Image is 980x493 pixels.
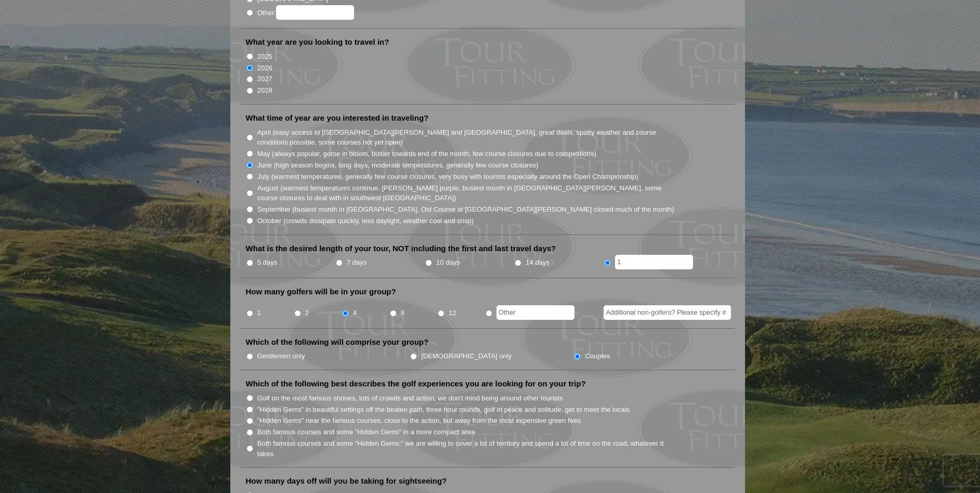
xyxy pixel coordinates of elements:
[436,257,460,268] label: 10 days
[257,85,272,96] label: 2028
[305,308,309,318] label: 2
[257,63,272,73] label: 2026
[347,257,367,268] label: 7 days
[257,204,674,215] label: September (busiest month in [GEOGRAPHIC_DATA], Old Course at [GEOGRAPHIC_DATA][PERSON_NAME] close...
[585,351,610,361] label: Couples
[257,351,305,361] label: Gentlemen only
[257,127,675,148] label: April (easy access to [GEOGRAPHIC_DATA][PERSON_NAME] and [GEOGRAPHIC_DATA], great deals, spotty w...
[246,37,389,47] label: What year are you looking to travel in?
[604,305,731,320] input: Additional non-golfers? Please specify #
[257,308,261,318] label: 1
[353,308,357,318] label: 4
[246,243,556,254] label: What is the desired length of your tour, NOT including the first and last travel days?
[257,257,278,268] label: 5 days
[257,427,475,437] label: Both famous courses and some "Hidden Gems" in a more compact area
[257,405,630,415] label: "Hidden Gems" in beautiful settings off the beaten path, three hour rounds, golf in peace and sol...
[257,416,581,426] label: "Hidden Gems" near the famous courses, close to the action, but away from the most expensive gree...
[401,308,404,318] label: 8
[257,438,675,459] label: Both famous courses and some "Hidden Gems," we are willing to cover a lot of territory and spend ...
[421,351,512,361] label: [DEMOGRAPHIC_DATA] only
[246,476,447,486] label: How many days off will you be taking for sightseeing?
[526,257,550,268] label: 14 days
[257,172,638,182] label: July (warmest temperatures, generally few course closures, very busy with tourists especially aro...
[615,255,693,269] input: Other
[257,149,596,159] label: May (always popular, gorse in bloom, busier towards end of the month, few course closures due to ...
[496,305,574,320] input: Other
[257,5,354,20] label: Other:
[246,379,586,389] label: Which of the following best describes the golf experiences you are looking for on your trip?
[257,183,675,203] label: August (warmest temperatures continue, [PERSON_NAME] purple, busiest month in [GEOGRAPHIC_DATA][P...
[246,113,429,123] label: What time of year are you interested in traveling?
[257,216,474,226] label: October (crowds dissipate quickly, less daylight, weather cool and crisp)
[257,74,272,84] label: 2027
[257,160,539,171] label: June (high season begins, long days, moderate temperatures, generally few course closures)
[276,5,354,20] input: Other:
[257,51,272,62] label: 2025
[246,337,429,347] label: Which of the following will comprise your group?
[449,308,456,318] label: 12
[257,393,563,404] label: Golf on the most famous shrines, lots of crowds and action, we don't mind being around other tour...
[246,287,396,297] label: How many golfers will be in your group?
